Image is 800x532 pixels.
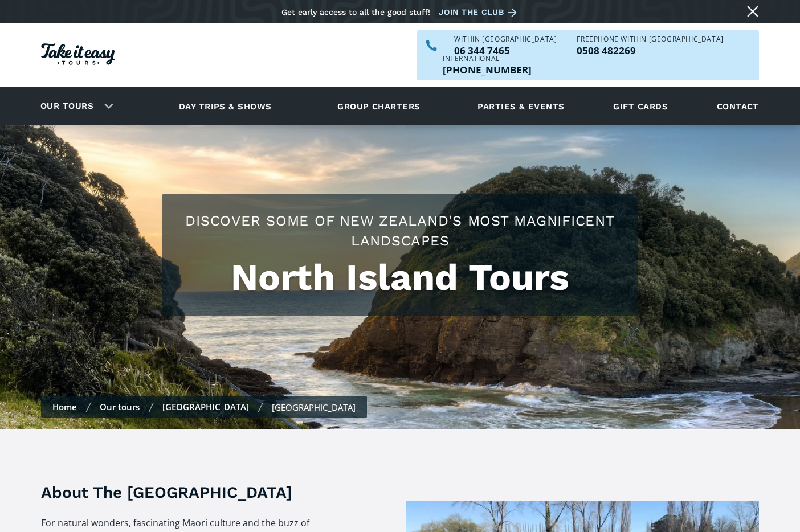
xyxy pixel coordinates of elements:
[443,55,532,62] div: International
[711,91,765,122] a: Contact
[32,93,102,120] a: Our tours
[165,91,286,122] a: Day trips & shows
[577,36,723,43] div: Freephone WITHIN [GEOGRAPHIC_DATA]
[41,43,115,65] img: Take it easy Tours logo
[281,7,430,17] div: Get early access to all the good stuff!
[41,38,115,73] a: Homepage
[272,402,356,413] div: [GEOGRAPHIC_DATA]
[100,401,140,412] a: Our tours
[472,91,570,122] a: Parties & events
[607,91,674,122] a: Gift cards
[174,211,627,251] h2: Discover some of New Zealand's most magnificent landscapes
[744,2,762,21] a: Close message
[41,481,333,504] h3: About The [GEOGRAPHIC_DATA]
[174,256,627,299] h1: North Island Tours
[323,91,434,122] a: Group charters
[52,401,77,412] a: Home
[439,5,521,19] a: Join the club
[443,65,532,75] a: Call us outside of NZ on +6463447465
[443,65,532,75] p: [PHONE_NUMBER]
[454,46,557,55] a: Call us within NZ on 063447465
[162,401,249,412] a: [GEOGRAPHIC_DATA]
[41,396,367,418] nav: breadcrumbs
[577,46,723,55] p: 0508 482269
[454,46,557,55] p: 06 344 7465
[27,91,122,122] div: Our tours
[577,46,723,55] a: Call us freephone within NZ on 0508482269
[454,36,557,43] div: WITHIN [GEOGRAPHIC_DATA]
